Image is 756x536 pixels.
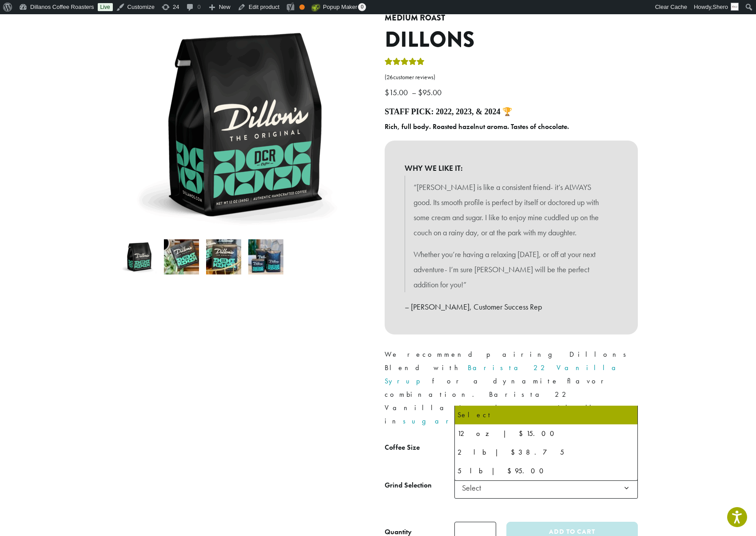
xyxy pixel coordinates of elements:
[414,180,609,240] p: “[PERSON_NAME] is like a consistent friend- it’s ALWAYS good. Its smooth profile is perfect by it...
[414,247,609,292] p: Whether you’re having a relaxing [DATE], or off at your next adventure- I’m sure [PERSON_NAME] wi...
[458,446,635,459] div: 2 lb | $38.75
[385,56,425,70] div: Rated 5.00 out of 5
[122,239,157,274] img: Dillons
[455,406,637,424] li: Select
[385,363,623,386] a: Barista 22 Vanilla Syrup
[248,239,283,274] img: Dillons - Image 4
[418,87,444,97] bdi: 95.00
[412,87,416,97] span: –
[405,299,618,314] p: – [PERSON_NAME], Customer Success Rep
[712,4,728,10] span: Shero
[299,4,305,10] div: OK
[405,161,618,176] b: WHY WE LIKE IT:
[418,87,422,97] span: $
[385,348,638,428] p: We recommend pairing Dillons Blend with for a dynamite flavor combination. Barista 22 Vanilla is ...
[385,122,569,131] b: Rich, full body. Roasted hazelnut aroma. Tastes of chocolate.
[458,479,490,496] span: Select
[164,239,199,274] img: Dillons - Image 2
[385,13,638,23] h4: Medium Roast
[385,107,638,117] h4: Staff Pick: 2022, 2023, & 2024 🏆
[385,87,410,97] bdi: 15.00
[458,427,635,440] div: 12 oz | $15.00
[458,464,635,478] div: 5 lb | $95.00
[386,73,393,81] span: 26
[403,416,504,426] a: sugar-free
[358,3,366,11] span: 0
[98,3,113,11] a: Live
[385,73,638,82] a: (26customer reviews)
[385,479,454,492] label: Grind Selection
[385,87,389,97] span: $
[385,27,638,53] h1: Dillons
[454,477,638,499] span: Select
[206,239,241,274] img: Dillons - Image 3
[385,441,454,454] label: Coffee Size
